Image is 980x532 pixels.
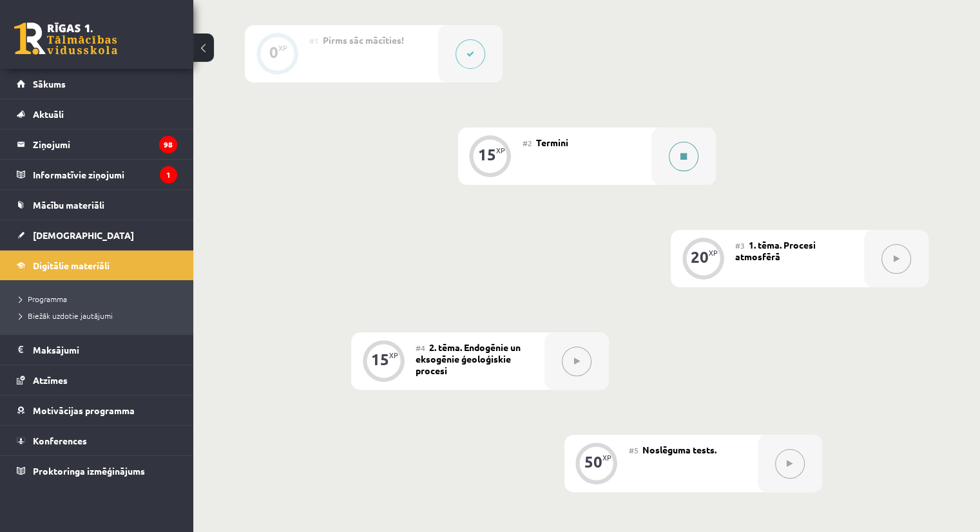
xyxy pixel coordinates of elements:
span: 2. tēma. Endogēnie un eksogēnie ģeoloģiskie procesi [416,341,521,376]
span: Atzīmes [33,374,68,386]
span: Mācību materiāli [33,199,104,211]
legend: Ziņojumi [33,129,177,159]
div: XP [389,352,398,359]
a: Rīgas 1. Tālmācības vidusskola [14,23,117,55]
a: [DEMOGRAPHIC_DATA] [17,220,177,250]
i: 1 [160,166,177,184]
span: #5 [629,445,639,455]
span: Noslēguma tests. [642,444,716,455]
div: XP [709,249,718,256]
div: XP [278,44,287,52]
span: #1 [309,35,319,46]
span: #4 [416,343,425,353]
span: Pirms sāc mācīties! [323,34,404,46]
i: 98 [159,136,177,153]
div: 20 [691,251,709,263]
span: Proktoringa izmēģinājums [33,465,145,477]
div: 15 [478,149,496,160]
div: 15 [371,354,389,365]
span: #3 [735,240,745,251]
span: Konferences [33,435,87,446]
a: Programma [19,293,180,305]
a: Sākums [17,69,177,99]
div: 0 [269,46,278,58]
a: Ziņojumi98 [17,129,177,159]
a: Proktoringa izmēģinājums [17,456,177,486]
a: Digitālie materiāli [17,251,177,280]
a: Biežāk uzdotie jautājumi [19,310,180,321]
a: Konferences [17,426,177,455]
a: Motivācijas programma [17,395,177,425]
legend: Informatīvie ziņojumi [33,160,177,189]
a: Informatīvie ziņojumi1 [17,160,177,189]
a: Atzīmes [17,365,177,395]
span: 1. tēma. Procesi atmosfērā [735,239,816,262]
a: Maksājumi [17,335,177,365]
div: 50 [584,456,602,468]
a: Aktuāli [17,99,177,129]
span: [DEMOGRAPHIC_DATA] [33,229,134,241]
div: XP [496,147,505,154]
span: Aktuāli [33,108,64,120]
span: Sākums [33,78,66,90]
span: Digitālie materiāli [33,260,110,271]
div: XP [602,454,611,461]
span: Motivācijas programma [33,404,135,416]
a: Mācību materiāli [17,190,177,220]
span: Programma [19,294,67,304]
span: Termini [536,137,568,148]
span: Biežāk uzdotie jautājumi [19,310,113,321]
legend: Maksājumi [33,335,177,365]
span: #2 [523,138,532,148]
